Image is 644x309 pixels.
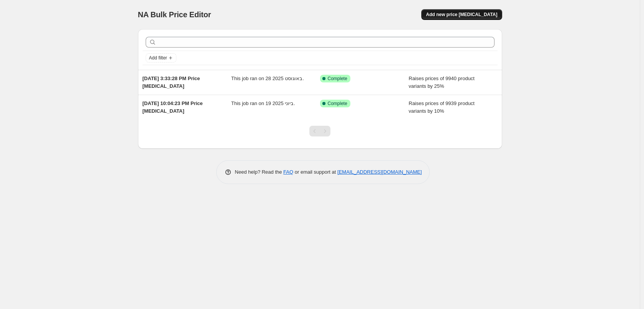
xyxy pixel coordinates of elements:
[231,76,304,81] span: This job ran on 28 באוגוסט 2025.
[426,12,497,18] span: Add new price [MEDICAL_DATA]
[149,55,167,61] span: Add filter
[421,9,502,20] button: Add new price [MEDICAL_DATA]
[293,169,337,175] span: or email support at
[328,76,347,82] span: Complete
[337,169,422,175] a: [EMAIL_ADDRESS][DOMAIN_NAME]
[231,100,295,106] span: This job ran on 19 ביוני 2025.
[235,169,284,175] span: Need help? Read the
[409,100,475,114] span: Raises prices of 9939 product variants by 10%
[409,76,475,89] span: Raises prices of 9940 product variants by 25%
[143,100,203,114] span: [DATE] 10:04:23 PM Price [MEDICAL_DATA]
[283,169,293,175] a: FAQ
[328,100,347,107] span: Complete
[143,76,200,89] span: [DATE] 3:33:28 PM Price [MEDICAL_DATA]
[146,53,176,62] button: Add filter
[309,126,330,136] nav: Pagination
[138,10,211,19] span: NA Bulk Price Editor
